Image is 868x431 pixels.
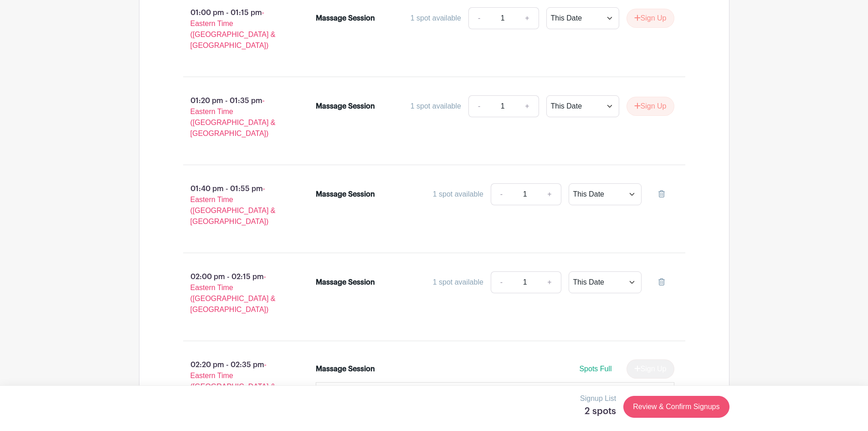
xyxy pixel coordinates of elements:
[169,180,302,231] p: 01:40 pm - 01:55 pm
[316,101,375,112] div: Massage Session
[580,393,616,404] p: Signup List
[580,406,616,417] h5: 2 spots
[169,92,302,143] p: 01:20 pm - 01:35 pm
[538,183,561,205] a: +
[579,365,611,373] span: Spots Full
[316,363,375,374] div: Massage Session
[516,7,539,29] a: +
[169,4,302,55] p: 01:00 pm - 01:15 pm
[411,101,461,112] div: 1 spot available
[623,396,729,418] a: Review & Confirm Signups
[433,189,483,200] div: 1 spot available
[169,356,302,407] p: 02:20 pm - 02:35 pm
[491,183,512,205] a: -
[538,271,561,293] a: +
[411,13,461,24] div: 1 spot available
[627,97,674,116] button: Sign Up
[491,271,512,293] a: -
[433,277,483,288] div: 1 spot available
[316,13,375,24] div: Massage Session
[468,7,489,29] a: -
[516,95,539,117] a: +
[316,277,375,288] div: Massage Session
[169,268,302,319] p: 02:00 pm - 02:15 pm
[316,189,375,200] div: Massage Session
[468,95,489,117] a: -
[627,9,674,28] button: Sign Up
